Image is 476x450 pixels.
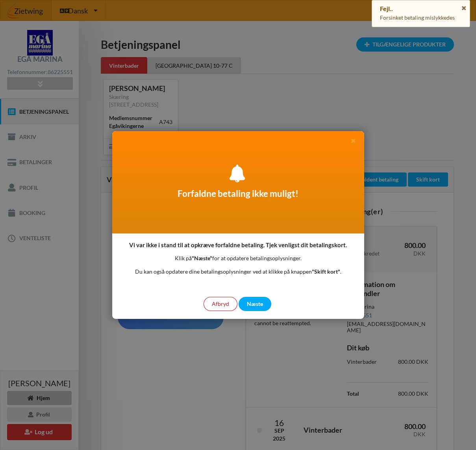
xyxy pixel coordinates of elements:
h4: Vi var ikke i stand til at opkræve forfaldne betaling. Tjek venligst dit betalingskort. [129,241,347,249]
div: Næste [239,297,271,311]
p: Du kan også opdatere dine betalingsoplysninger ved at klikke på knappen . [135,268,341,276]
div: Fejl.. [380,5,462,13]
p: Klik på for at opdatere betalingsoplysninger. [135,254,341,262]
p: Forsinket betaling mislykkedes [380,14,462,22]
b: "Næste" [192,255,212,261]
div: Forfaldne betaling ikke muligt! [112,131,364,233]
b: "Skift kort" [312,268,340,275]
div: Afbryd [204,297,237,311]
